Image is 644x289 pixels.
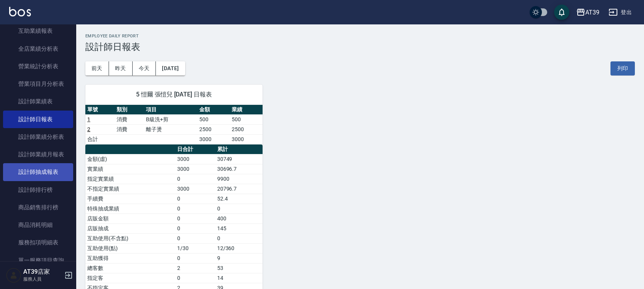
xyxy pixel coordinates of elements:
[215,174,263,184] td: 9900
[215,243,263,253] td: 12/360
[85,42,635,52] h3: 設計師日報表
[85,214,175,223] td: 店販金額
[215,154,263,164] td: 30749
[3,252,73,269] a: 單一服務項目查詢
[3,216,73,234] a: 商品消耗明細
[85,154,175,164] td: 金額(虛)
[175,233,215,243] td: 0
[95,91,253,98] span: 5 愷爾 張愷兒 [DATE] 日報表
[85,263,175,273] td: 總客數
[3,75,73,93] a: 營業項目月分析表
[6,268,21,283] img: Person
[175,174,215,184] td: 0
[197,105,230,115] th: 金額
[115,105,144,115] th: 類別
[3,58,73,75] a: 營業統計分析表
[85,194,175,204] td: 手續費
[197,124,230,134] td: 2500
[573,5,602,20] button: AT39
[9,7,31,16] img: Logo
[3,181,73,199] a: 設計師排行榜
[175,273,215,283] td: 0
[606,5,635,19] button: 登出
[115,114,144,124] td: 消費
[85,34,635,39] h2: Employee Daily Report
[175,263,215,273] td: 2
[85,223,175,233] td: 店販抽成
[215,263,263,273] td: 53
[175,204,215,214] td: 0
[85,61,109,75] button: 前天
[85,253,175,263] td: 互助獲得
[85,134,115,144] td: 合計
[85,233,175,243] td: 互助使用(不含點)
[215,144,263,154] th: 累計
[175,144,215,154] th: 日合計
[3,234,73,251] a: 服務扣項明細表
[230,134,262,144] td: 3000
[85,273,175,283] td: 指定客
[175,214,215,223] td: 0
[215,164,263,174] td: 30696.7
[215,223,263,233] td: 145
[3,146,73,163] a: 設計師業績月報表
[23,268,62,276] h5: AT39店家
[85,164,175,174] td: 實業績
[85,204,175,214] td: 特殊抽成業績
[3,40,73,58] a: 全店業績分析表
[109,61,133,75] button: 昨天
[230,114,262,124] td: 500
[585,8,599,17] div: AT39
[215,214,263,223] td: 400
[144,105,197,115] th: 項目
[85,105,115,115] th: 單號
[197,134,230,144] td: 3000
[230,105,262,115] th: 業績
[115,124,144,134] td: 消費
[87,116,90,122] a: 1
[3,22,73,40] a: 互助業績報表
[554,5,569,20] button: save
[215,273,263,283] td: 14
[85,174,175,184] td: 指定實業績
[215,253,263,263] td: 9
[197,114,230,124] td: 500
[3,163,73,181] a: 設計師抽成報表
[85,105,263,144] table: a dense table
[133,61,156,75] button: 今天
[215,184,263,194] td: 20796.7
[175,154,215,164] td: 3000
[3,93,73,110] a: 設計師業績表
[175,243,215,253] td: 1/30
[175,184,215,194] td: 3000
[610,61,635,75] button: 列印
[215,204,263,214] td: 0
[85,184,175,194] td: 不指定實業績
[175,194,215,204] td: 0
[87,126,90,132] a: 2
[23,276,62,283] p: 服務人員
[156,61,185,75] button: [DATE]
[3,111,73,128] a: 設計師日報表
[175,223,215,233] td: 0
[3,128,73,146] a: 設計師業績分析表
[175,253,215,263] td: 0
[215,194,263,204] td: 52.4
[3,199,73,216] a: 商品銷售排行榜
[215,233,263,243] td: 0
[144,114,197,124] td: B級洗+剪
[85,243,175,253] td: 互助使用(點)
[175,164,215,174] td: 3000
[144,124,197,134] td: 離子燙
[230,124,262,134] td: 2500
